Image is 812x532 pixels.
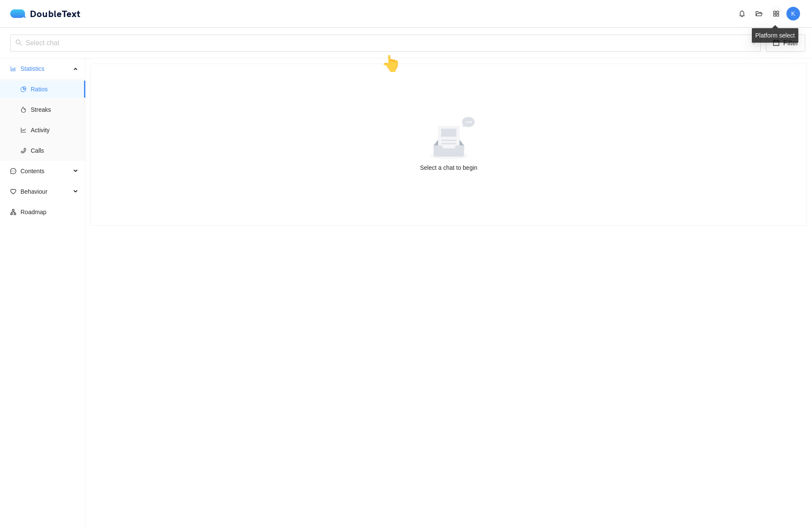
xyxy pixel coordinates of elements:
span: appstore [770,10,783,17]
span: bell [736,10,748,17]
span: apartment [10,209,16,215]
span: message [10,168,16,174]
span: fire [20,107,26,113]
button: folder-open [752,7,766,20]
span: pie-chart [20,86,26,92]
span: Filter [783,38,798,48]
span: calendar [773,39,780,47]
span: bar-chart [10,66,16,72]
span: phone [20,148,26,154]
span: Ratios [31,81,79,98]
div: Platform select [752,28,798,43]
button: calendarFilter [766,35,805,52]
span: Statistics [20,60,71,77]
span: Roadmap [20,203,79,221]
span: heart [10,189,16,195]
img: logo [10,9,30,18]
span: Activity [31,122,79,139]
span: K [791,7,795,20]
span: Calls [31,142,79,159]
span: line-chart [20,127,26,133]
span: Behaviour [20,183,71,200]
span: Streaks [31,101,79,118]
span: Contents [20,163,71,180]
div: Select a chat to begin [101,163,796,172]
div: 👆 [381,52,401,76]
button: appstore [769,7,783,20]
div: DoubleText [10,9,81,18]
button: bell [735,7,749,20]
span: folder-open [753,10,765,17]
a: logoDoubleText [10,9,81,18]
